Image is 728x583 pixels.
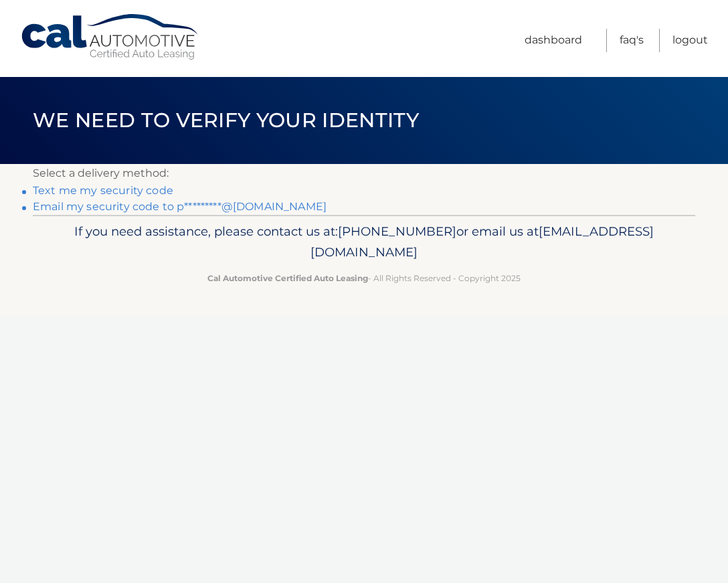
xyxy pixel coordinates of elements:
a: Text me my security code [33,184,173,197]
span: We need to verify your identity [33,108,419,133]
p: Select a delivery method: [33,164,695,183]
a: Logout [672,29,708,52]
a: FAQ's [620,29,644,52]
span: [PHONE_NUMBER] [338,224,456,239]
a: Dashboard [525,29,582,52]
a: Cal Automotive [20,13,201,61]
p: - All Rights Reserved - Copyright 2025 [53,271,675,285]
p: If you need assistance, please contact us at: or email us at [53,221,675,264]
strong: Cal Automotive Certified Auto Leasing [207,273,368,283]
a: Email my security code to p*********@[DOMAIN_NAME] [33,200,327,213]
